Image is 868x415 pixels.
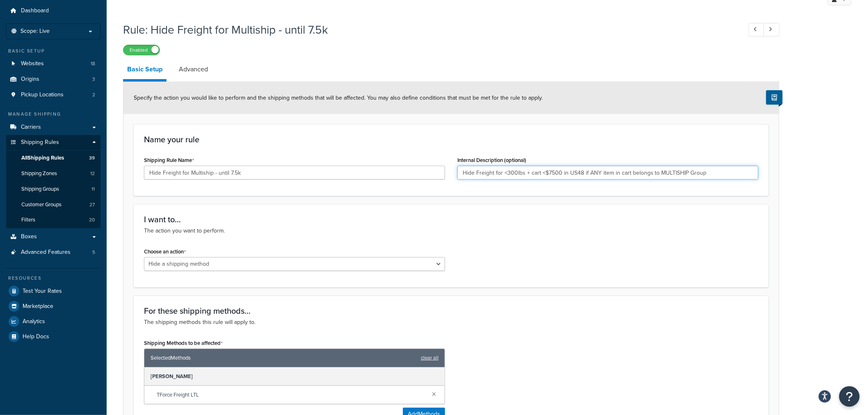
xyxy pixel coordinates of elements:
[421,352,439,364] a: clear all
[6,135,101,150] a: Shipping Rules
[21,91,64,98] span: Pickup Locations
[144,340,223,347] label: Shipping Methods to be affected
[6,72,101,87] li: Origins
[764,23,780,36] a: Next Record
[21,233,37,240] span: Boxes
[6,72,101,87] a: Origins3
[6,182,101,197] li: Shipping Groups
[134,93,543,102] span: Specify the action you would like to perform and the shipping methods that will be affected. You ...
[6,135,101,228] li: Shipping Rules
[21,201,62,208] span: Customer Groups
[21,7,49,14] span: Dashboard
[6,166,101,181] li: Shipping Zones
[144,226,758,235] p: The action you want to perform.
[144,367,445,386] div: [PERSON_NAME]
[21,186,59,193] span: Shipping Groups
[89,201,95,208] span: 27
[6,245,101,260] li: Advanced Features
[21,76,39,83] span: Origins
[144,318,758,327] p: The shipping methods this rule will apply to.
[6,56,101,71] a: Websites18
[766,90,783,105] button: Show Help Docs
[91,186,95,193] span: 11
[23,318,45,325] span: Analytics
[144,249,186,255] label: Choose an action
[23,288,62,295] span: Test Your Rates
[6,111,101,118] div: Manage Shipping
[457,157,526,163] label: Internal Description (optional)
[151,352,417,364] span: Selected Methods
[92,91,95,98] span: 2
[6,197,101,212] li: Customer Groups
[6,48,101,55] div: Basic Setup
[6,197,101,212] a: Customer Groups27
[6,229,101,244] a: Boxes
[6,87,101,103] a: Pickup Locations2
[123,59,167,82] a: Basic Setup
[6,120,101,135] a: Carriers
[144,135,758,144] h3: Name your rule
[21,155,64,162] span: All Shipping Rules
[21,139,59,146] span: Shipping Rules
[21,60,44,67] span: Websites
[89,155,95,162] span: 39
[6,275,101,282] div: Resources
[6,212,101,228] li: Filters
[92,249,95,256] span: 5
[6,150,101,166] a: AllShipping Rules39
[6,212,101,228] a: Filters20
[91,60,95,67] span: 18
[6,314,101,329] a: Analytics
[157,389,425,401] span: TForce Freight LTL
[21,170,57,177] span: Shipping Zones
[6,56,101,71] li: Websites
[21,28,50,35] span: Scope: Live
[6,299,101,314] a: Marketplace
[90,170,95,177] span: 12
[6,182,101,197] a: Shipping Groups11
[21,124,41,131] span: Carriers
[123,45,160,55] label: Enabled
[6,329,101,344] a: Help Docs
[749,23,765,36] a: Previous Record
[6,87,101,103] li: Pickup Locations
[175,59,212,79] a: Advanced
[92,76,95,83] span: 3
[6,166,101,181] a: Shipping Zones12
[21,217,35,223] span: Filters
[123,22,733,38] h1: Rule: Hide Freight for Multiship - until 7.5k
[6,245,101,260] a: Advanced Features5
[144,306,758,315] h3: For these shipping methods...
[144,215,758,224] h3: I want to...
[89,217,95,223] span: 20
[839,386,860,407] button: Open Resource Center
[6,284,101,299] a: Test Your Rates
[23,303,53,310] span: Marketplace
[23,333,49,340] span: Help Docs
[6,3,101,18] a: Dashboard
[144,157,194,164] label: Shipping Rule Name
[21,249,71,256] span: Advanced Features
